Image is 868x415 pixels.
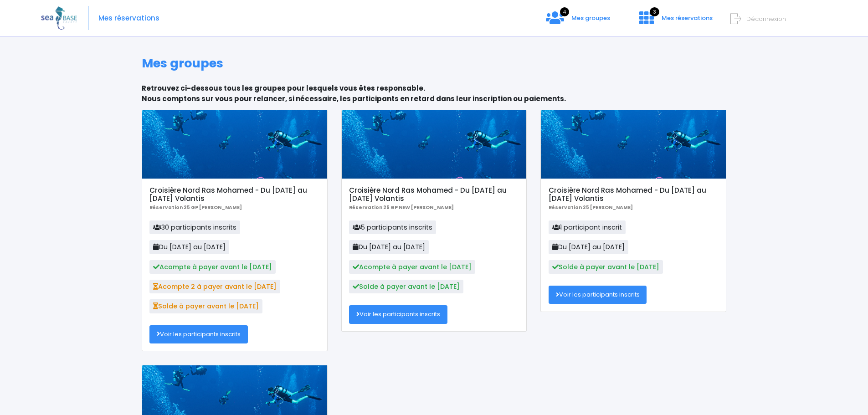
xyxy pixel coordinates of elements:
[149,204,242,211] b: Réservation 25 GP [PERSON_NAME]
[349,305,447,323] a: Voir les participants inscrits
[549,186,719,203] h5: Croisière Nord Ras Mohamed - Du [DATE] au [DATE] Volantis
[650,7,659,16] span: 3
[142,83,726,104] p: Retrouvez ci-dessous tous les groupes pour lesquels vous êtes responsable. Nous comptons sur vous...
[149,220,240,234] span: 30 participants inscrits
[149,299,262,313] span: Solde à payer avant le [DATE]
[149,260,276,274] span: Acompte à payer avant le [DATE]
[349,260,475,274] span: Acompte à payer avant le [DATE]
[549,286,647,304] a: Voir les participants inscrits
[560,7,569,16] span: 4
[149,280,280,293] span: Acompte 2 à payer avant le [DATE]
[149,240,229,254] span: Du [DATE] au [DATE]
[571,14,610,22] span: Mes groupes
[142,56,726,71] h1: Mes groupes
[349,186,519,203] h5: Croisière Nord Ras Mohamed - Du [DATE] au [DATE] Volantis
[349,204,454,211] b: Réservation 25 GP NEW [PERSON_NAME]
[149,325,248,343] a: Voir les participants inscrits
[662,14,713,22] span: Mes réservations
[539,17,617,26] a: 4 Mes groupes
[549,204,633,211] b: Réservation 25 [PERSON_NAME]
[549,260,663,274] span: Solde à payer avant le [DATE]
[149,186,319,203] h5: Croisière Nord Ras Mohamed - Du [DATE] au [DATE] Volantis
[549,220,626,234] span: 1 participant inscrit
[632,17,718,26] a: 3 Mes réservations
[549,240,628,254] span: Du [DATE] au [DATE]
[349,240,429,254] span: Du [DATE] au [DATE]
[349,220,436,234] span: 5 participants inscrits
[349,280,463,293] span: Solde à payer avant le [DATE]
[746,15,786,23] span: Déconnexion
